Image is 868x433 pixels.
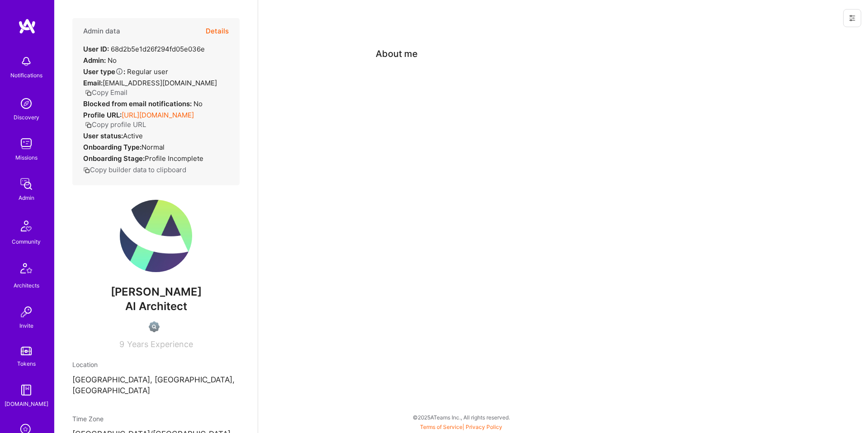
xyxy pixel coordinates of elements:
[85,122,92,128] i: icon Copy
[72,360,240,369] div: Location
[83,143,142,151] strong: Onboarding Type:
[466,424,502,430] a: Privacy Policy
[83,99,203,108] div: No
[83,79,103,87] strong: Email:
[420,424,502,430] span: |
[19,193,34,202] div: Admin
[72,285,240,299] span: [PERSON_NAME]
[15,259,37,281] img: Architects
[149,321,160,332] img: Not Scrubbed
[85,89,92,96] i: icon Copy
[83,111,122,119] strong: Profile URL:
[145,154,203,163] span: Profile Incomplete
[83,44,205,54] div: 68d2b5e1d26f294fd05e036e
[14,281,39,290] div: Architects
[125,300,187,313] span: AI Architect
[127,339,193,349] span: Years Experience
[83,56,117,65] div: No
[85,88,127,97] button: Copy Email
[83,167,90,174] i: icon Copy
[72,375,240,396] p: [GEOGRAPHIC_DATA], [GEOGRAPHIC_DATA], [GEOGRAPHIC_DATA]
[17,303,35,321] img: Invite
[83,99,193,108] strong: Blocked from email notifications:
[72,415,104,423] span: Time Zone
[83,165,186,174] button: Copy builder data to clipboard
[14,113,39,122] div: Discovery
[18,18,36,34] img: logo
[120,200,192,272] img: User Avatar
[12,237,41,246] div: Community
[142,143,165,151] span: normal
[21,347,32,355] img: tokens
[19,321,33,330] div: Invite
[10,71,42,80] div: Notifications
[15,215,37,237] img: Community
[17,175,35,193] img: admin teamwork
[420,424,462,430] a: Terms of Service
[83,154,145,163] strong: Onboarding Stage:
[17,135,35,153] img: teamwork
[83,67,125,76] strong: User type :
[17,94,35,113] img: discovery
[83,67,168,76] div: Regular user
[376,47,418,61] div: About me
[83,45,109,53] strong: User ID:
[5,399,48,409] div: [DOMAIN_NAME]
[122,111,194,119] a: [URL][DOMAIN_NAME]
[83,27,120,35] h4: Admin data
[15,153,38,162] div: Missions
[17,359,36,368] div: Tokens
[17,52,35,71] img: bell
[85,120,146,129] button: Copy profile URL
[83,56,106,65] strong: Admin:
[119,339,124,349] span: 9
[123,132,143,140] span: Active
[54,406,868,428] div: © 2025 ATeams Inc., All rights reserved.
[206,18,229,44] button: Details
[115,67,123,75] i: Help
[83,132,123,140] strong: User status:
[17,381,35,399] img: guide book
[103,79,217,87] span: [EMAIL_ADDRESS][DOMAIN_NAME]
